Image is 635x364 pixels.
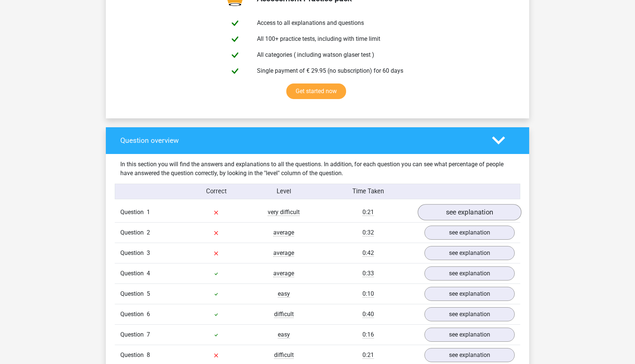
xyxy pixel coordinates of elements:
[362,249,374,257] span: 0:42
[115,160,520,178] div: In this section you will find the answers and explanations to all the questions. In addition, for...
[273,270,294,277] span: average
[274,311,294,318] span: difficult
[250,187,317,196] div: Level
[120,289,147,298] span: Question
[278,290,290,298] span: easy
[273,249,294,257] span: average
[286,83,346,99] a: Get started now
[362,311,374,318] span: 0:40
[120,310,147,319] span: Question
[147,270,150,277] span: 4
[362,290,374,298] span: 0:10
[274,351,294,359] span: difficult
[147,209,150,216] span: 1
[120,228,147,237] span: Question
[362,270,374,277] span: 0:33
[147,290,150,297] span: 5
[424,226,515,240] a: see explanation
[183,187,250,196] div: Correct
[273,229,294,236] span: average
[424,266,515,281] a: see explanation
[120,208,147,217] span: Question
[362,209,374,216] span: 0:21
[120,136,481,145] h4: Question overview
[120,249,147,258] span: Question
[147,331,150,338] span: 7
[120,269,147,278] span: Question
[147,351,150,358] span: 8
[147,311,150,318] span: 6
[268,209,300,216] span: very difficult
[362,229,374,236] span: 0:32
[147,229,150,236] span: 2
[424,348,515,362] a: see explanation
[120,330,147,339] span: Question
[362,331,374,338] span: 0:16
[418,204,521,220] a: see explanation
[424,307,515,321] a: see explanation
[424,287,515,301] a: see explanation
[424,246,515,260] a: see explanation
[424,328,515,342] a: see explanation
[120,351,147,360] span: Question
[362,351,374,359] span: 0:21
[278,331,290,338] span: easy
[317,187,419,196] div: Time Taken
[147,249,150,256] span: 3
